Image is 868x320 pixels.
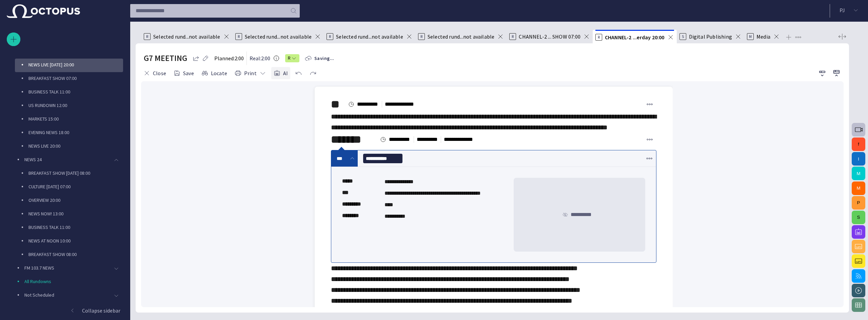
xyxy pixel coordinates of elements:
[28,197,123,204] p: OVERVIEW 20:00
[28,88,123,95] p: BUSINESS TALK 11:00
[24,156,110,163] p: NEWS 24
[15,221,123,235] div: BUSINESS TALK 11:00
[15,180,123,194] div: CULTURE [DATE] 07:00
[28,237,123,244] p: NEWS AT NOON 10:00
[15,140,123,153] div: NEWS LIVE 20:00
[418,33,425,40] p: R
[507,30,593,43] div: RCHANNEL-2 ... SHOW 07:00
[15,126,123,140] div: EVENING NEWS 18:00
[24,292,110,298] p: Not Scheduled
[595,34,602,41] p: R
[15,167,123,180] div: BREAKFAST SHOW [DATE] 08:00
[28,115,123,122] p: MARKETS 15:00
[756,33,770,40] span: Media
[144,33,151,40] p: R
[852,196,865,210] button: P
[288,55,291,62] span: R
[509,33,516,40] p: R
[15,235,123,248] div: NEWS AT NOON 10:00
[840,6,845,14] p: P J
[245,33,312,40] span: Selected rund...not available
[28,143,123,149] p: NEWS LIVE 20:00
[428,33,495,40] span: Selected rund...not available
[233,30,324,43] div: RSelected rund...not available
[199,67,230,79] button: Locate
[7,4,80,18] img: Octopus News Room
[519,33,580,40] span: CHANNEL-2 ... SHOW 07:00
[144,53,187,64] h2: G7 MEETING
[852,182,865,195] button: M
[15,194,123,208] div: OVERVIEW 20:00
[15,99,123,113] div: US RUNDOWN 12:00
[24,264,110,271] p: FM 103.7 NEWS
[271,67,290,79] button: AI
[28,183,123,190] p: CULTURE [DATE] 07:00
[28,102,123,109] p: US RUNDOWN 12:00
[28,61,123,68] p: NEWS LIVE [DATE] 20:00
[82,306,120,315] p: Collapse sidebar
[28,129,123,136] p: EVENING NEWS 18:00
[605,34,665,41] span: CHANNEL-2 ...erday 20:00
[15,86,123,99] div: BUSINESS TALK 11:00
[15,72,123,86] div: BREAKFAST SHOW 07:00
[153,33,220,40] span: Selected rund...not available
[336,33,403,40] span: Selected rund...not available
[415,30,507,43] div: RSelected rund...not available
[235,33,242,40] p: R
[141,67,169,79] button: Close
[15,59,123,72] div: NEWS LIVE [DATE] 20:00
[593,30,677,43] div: RCHANNEL-2 ...erday 20:00
[24,278,123,285] p: All Rundowns
[852,152,865,166] button: I
[28,210,123,217] p: NEWS NOW! 13:00
[15,248,123,262] div: BREAKFAST SHOW 08:00
[852,137,865,151] button: f
[852,167,865,180] button: M
[7,304,123,317] button: Collapse sidebar
[141,30,233,43] div: RSelected rund...not available
[677,30,744,43] div: SDigital Publishing
[852,211,865,224] button: S
[15,113,123,126] div: MARKETS 15:00
[232,67,269,79] button: Print
[15,208,123,221] div: NEWS NOW! 13:00
[28,75,123,82] p: BREAKFAST SHOW 07:00
[171,67,196,79] button: Save
[28,251,123,258] p: BREAKFAST SHOW 08:00
[689,33,732,40] span: Digital Publishing
[679,33,686,40] p: S
[250,54,270,62] p: Real: 2:00
[747,33,754,40] p: M
[28,170,123,176] p: BREAKFAST SHOW [DATE] 08:00
[834,4,864,16] button: PJ
[327,33,333,40] p: R
[28,224,123,231] p: BUSINESS TALK 11:00
[744,30,783,43] div: MMedia
[314,55,334,62] span: Saving...
[214,54,244,62] p: Planned: 2:00
[11,275,123,289] div: All Rundowns
[324,30,415,43] div: RSelected rund...not available
[285,52,299,64] button: R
